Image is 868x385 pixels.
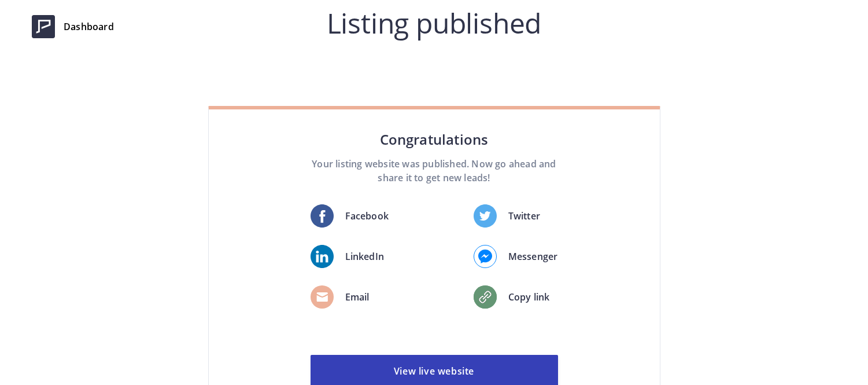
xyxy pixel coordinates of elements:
[327,9,542,37] h2: Listing published
[508,290,550,304] p: Copy link
[345,209,389,223] p: Facebook
[508,209,540,223] p: Twitter
[311,157,558,185] p: Your listing website was published. Now go ahead and share it to get new leads!
[311,285,334,309] img: fb
[474,204,497,228] img: twitter
[345,250,385,263] p: LinkedIn
[474,285,497,309] img: fb
[345,290,370,304] p: Email
[311,245,334,268] img: fb
[474,245,497,268] img: fb
[311,129,558,150] h4: Congratulations
[508,250,558,263] p: Messenger
[311,204,334,228] img: fb
[23,9,123,44] a: Dashboard
[64,20,114,34] span: Dashboard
